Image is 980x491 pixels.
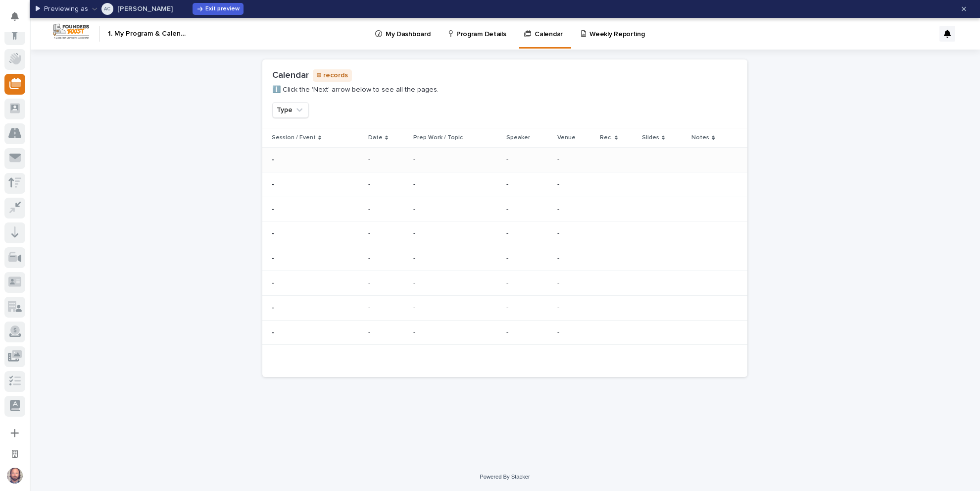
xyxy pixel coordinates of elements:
[580,18,649,49] a: Weekly Reporting
[4,465,25,486] button: users-avatar
[413,229,475,238] p: -
[447,18,510,49] a: Program Details
[368,254,405,263] p: -
[368,279,405,287] p: -
[92,1,173,17] button: Abhi Chatterjee[PERSON_NAME]
[117,5,173,12] p: [PERSON_NAME]
[272,229,360,238] p: -
[506,304,550,312] p: -
[374,18,435,49] a: My Dashboard
[272,328,360,337] p: -
[4,423,25,443] button: Add a new app...
[589,18,644,39] p: Weekly Reporting
[44,5,88,13] p: Previewing as
[262,295,747,320] tr: -----
[413,328,475,337] p: -
[557,205,592,214] p: -
[368,205,405,214] p: -
[557,254,592,263] p: -
[368,156,405,164] p: -
[272,70,309,81] h1: Calendar
[368,328,405,337] p: -
[272,279,360,287] p: -
[506,279,550,287] p: -
[456,18,506,39] p: Program Details
[368,229,405,238] p: -
[413,279,475,287] p: -
[506,229,550,238] p: -
[506,328,550,337] p: -
[262,320,747,345] tr: -----
[506,254,550,263] p: -
[413,156,475,164] p: -
[386,18,430,39] p: My Dashboard
[262,147,747,172] tr: -----
[272,156,360,164] p: -
[272,205,360,214] p: -
[480,474,530,480] a: Powered By Stacker
[600,132,612,143] p: Rec.
[557,132,576,143] p: Venue
[313,69,352,82] p: 8 records
[506,205,550,214] p: -
[506,132,530,143] p: Speaker
[272,304,360,312] p: -
[262,172,747,197] tr: -----
[4,6,25,27] button: Notifications
[193,3,244,15] button: Exit preview
[368,132,383,143] p: Date
[506,180,550,189] p: -
[368,304,405,312] p: -
[262,197,747,221] tr: -----
[262,246,747,271] tr: -----
[691,132,709,143] p: Notes
[413,205,475,214] p: -
[642,132,659,143] p: Slides
[272,132,316,143] p: Session / Event
[413,180,475,189] p: -
[557,304,592,312] p: -
[557,180,592,189] p: -
[262,271,747,295] tr: -----
[506,156,550,164] p: -
[205,6,240,12] span: Exit preview
[413,254,475,263] p: -
[272,180,360,189] p: -
[52,22,91,41] img: Workspace Logo
[557,279,592,287] p: -
[4,443,25,464] button: Open workspace settings
[523,18,567,47] a: Calendar
[272,254,360,263] p: -
[108,30,188,38] h2: 1. My Program & Calendar
[557,229,592,238] p: -
[12,12,25,28] div: Notifications
[272,102,309,118] button: Type
[104,3,110,15] div: Abhi Chatterjee
[262,221,747,246] tr: -----
[557,156,592,164] p: -
[272,86,439,94] p: ℹ️ Click the 'Next' arrow below to see all the pages.
[557,328,592,337] p: -
[535,18,563,39] p: Calendar
[413,304,475,312] p: -
[368,180,405,189] p: -
[413,132,463,143] p: Prep Work / Topic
